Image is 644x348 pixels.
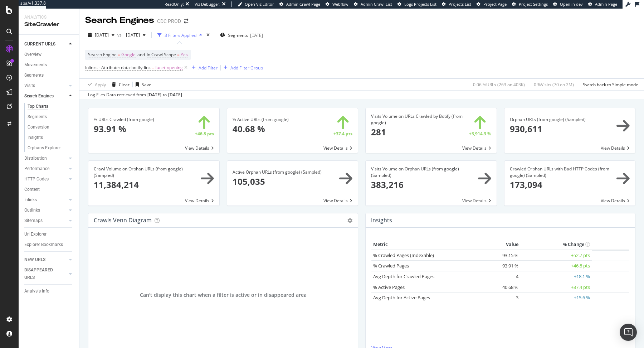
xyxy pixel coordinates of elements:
span: = [118,52,120,58]
a: Overview [24,51,74,58]
div: Segments [28,113,47,121]
a: Visits [24,82,67,90]
td: +52.7 pts [520,250,592,261]
h4: Crawls Venn Diagram [94,216,152,225]
td: 93.91 % [492,261,520,271]
span: Open in dev [560,1,583,7]
a: Segments [28,113,74,121]
td: 40.68 % [492,282,520,293]
div: Outlinks [24,207,40,214]
a: HTTP Codes [24,175,67,183]
td: +18.1 % [520,271,592,282]
a: % Crawled Pages [373,262,409,269]
td: +37.4 pts [520,282,592,293]
span: In Crawl Scope [147,52,176,58]
div: Distribution [24,155,47,162]
div: [DATE] [168,92,182,98]
div: HTTP Codes [24,175,49,183]
div: Segments [24,72,44,79]
div: ReadOnly: [165,1,184,7]
a: Content [24,186,74,193]
a: Open in dev [553,1,583,7]
div: Inlinks [24,196,37,204]
span: Logs Projects List [404,1,436,7]
div: Url Explorer [24,231,47,238]
button: [DATE] [123,29,148,41]
span: Search Engine [88,52,117,58]
a: Top Charts [28,103,74,110]
div: Log Files Data retrieved from to [88,92,182,98]
span: and [137,52,145,58]
td: +46.8 pts [520,261,592,271]
td: 93.15 % [492,250,520,261]
a: Distribution [24,155,67,162]
div: Orphans Explorer [28,144,61,152]
button: Apply [85,79,106,90]
div: SiteCrawler [24,20,73,29]
div: Open Intercom Messenger [620,324,637,341]
a: Insights [28,134,74,141]
div: NEW URLS [24,256,45,264]
div: Explorer Bookmarks [24,241,63,248]
th: Value [492,239,520,250]
div: Content [24,186,40,193]
span: = [177,52,180,58]
span: Inlinks - Attribute: data-botify-link [85,64,151,71]
button: Segments[DATE] [217,29,266,41]
a: Outlinks [24,207,67,214]
div: Top Charts [28,103,48,110]
a: Logs Projects List [397,1,436,7]
span: Open Viz Editor [245,1,274,7]
i: Options [347,218,352,223]
a: CURRENT URLS [24,40,67,48]
span: Project Page [483,1,507,7]
div: DISAPPEARED URLS [24,266,60,281]
div: Search Engines [85,14,154,26]
th: % Change [520,239,592,250]
a: Admin Crawl List [354,1,392,7]
div: Save [142,82,151,88]
div: Visits [24,82,35,90]
span: 2025 Aug. 29th [95,32,109,38]
div: 0.06 % URLs ( 263 on 403K ) [473,82,525,88]
div: Insights [28,134,43,141]
button: Clear [109,79,130,90]
td: 3 [492,293,520,303]
div: Search Engines [24,92,54,100]
span: Yes [181,50,188,60]
div: [DATE] [147,92,161,98]
div: Movements [24,61,47,69]
span: vs [117,32,123,38]
span: Segments [228,32,248,38]
div: Add Filter Group [230,65,263,71]
a: Projects List [442,1,471,7]
a: Sitemaps [24,217,67,224]
div: Conversion [28,124,49,131]
a: Movements [24,61,74,69]
button: [DATE] [85,29,117,41]
button: Switch back to Simple mode [580,79,638,90]
div: Analytics [24,14,73,20]
a: Open Viz Editor [238,1,274,7]
td: 4 [492,271,520,282]
a: Project Settings [512,1,548,7]
a: Performance [24,165,67,173]
a: Avg Depth for Crawled Pages [373,273,434,280]
td: +15.6 % [520,293,592,303]
span: Projects List [449,1,471,7]
span: facet-opening [155,63,183,73]
div: Switch back to Simple mode [583,82,638,88]
div: CURRENT URLS [24,40,55,48]
a: DISAPPEARED URLS [24,266,67,281]
div: CDC PROD [157,18,181,25]
button: Add Filter [189,63,218,72]
a: % Crawled Pages (Indexable) [373,252,434,258]
div: Add Filter [199,65,218,71]
span: Webflow [332,1,348,7]
div: Clear [119,82,130,88]
a: NEW URLS [24,256,67,264]
div: 0 % Visits ( 70 on 2M ) [534,82,574,88]
div: Performance [24,165,49,173]
a: Explorer Bookmarks [24,241,74,248]
span: = [152,64,154,71]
